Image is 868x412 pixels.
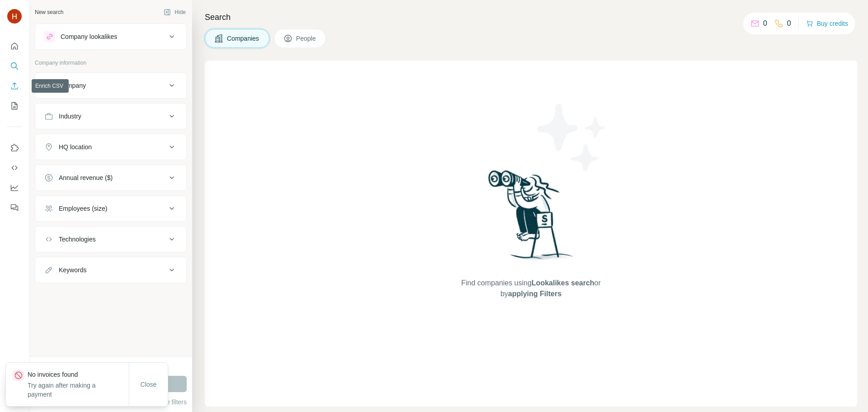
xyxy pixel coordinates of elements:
[205,11,857,24] h4: Search
[35,26,186,47] button: Company lookalikes
[61,32,117,41] div: Company lookalikes
[7,58,22,74] button: Search
[35,259,186,281] button: Keywords
[35,167,186,189] button: Annual revenue ($)
[59,81,86,90] div: Company
[227,34,260,43] span: Companies
[157,5,192,19] button: Hide
[35,75,186,96] button: Company
[484,168,578,269] img: Surfe Illustration - Woman searching with binoculars
[35,59,187,67] p: Company information
[35,198,186,219] button: Employees (size)
[35,136,186,158] button: HQ location
[806,17,848,30] button: Buy credits
[7,38,22,54] button: Quick start
[296,34,317,43] span: People
[28,370,129,379] p: No invoices found
[134,376,163,393] button: Close
[59,265,86,275] div: Keywords
[532,279,594,287] span: Lookalikes search
[35,228,186,250] button: Technologies
[141,380,157,389] span: Close
[28,381,129,399] p: Try again after making a payment
[59,142,92,152] div: HQ location
[7,78,22,94] button: Enrich CSV
[59,112,81,121] div: Industry
[763,18,767,29] p: 0
[59,204,107,213] div: Employees (size)
[59,173,113,182] div: Annual revenue ($)
[787,18,791,29] p: 0
[7,160,22,176] button: Use Surfe API
[508,290,561,298] span: applying Filters
[7,180,22,196] button: Dashboard
[7,140,22,156] button: Use Surfe on LinkedIn
[458,278,603,299] span: Find companies using or by
[7,9,22,24] img: Avatar
[35,105,186,127] button: Industry
[7,199,22,216] button: Feedback
[531,97,613,178] img: Surfe Illustration - Stars
[59,235,96,244] div: Technologies
[35,8,63,16] div: New search
[7,98,22,114] button: My lists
